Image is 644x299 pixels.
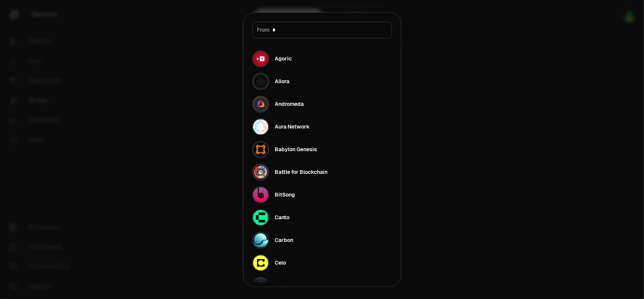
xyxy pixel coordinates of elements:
button: Comdex LogoComdex [248,274,397,297]
img: Allora Logo [252,73,269,90]
div: Carbon [275,236,294,244]
button: Babylon Genesis LogoBabylon Genesis [248,138,397,161]
button: BitSong LogoBitSong [248,183,397,206]
div: Celo [275,259,286,266]
span: From [257,26,270,34]
button: Celo LogoCelo [248,251,397,274]
div: Canto [275,214,290,221]
button: Agoric LogoAgoric [248,47,397,70]
img: Aura Network Logo [252,118,269,135]
div: Allora [275,77,290,85]
button: Battle for Blockchain LogoBattle for Blockchain [248,161,397,183]
img: Celo Logo [252,254,269,271]
img: Andromeda Logo [252,96,269,112]
div: Aura Network [275,123,310,130]
div: Comdex [275,282,296,289]
img: Canto Logo [252,209,269,226]
div: Babylon Genesis [275,146,317,153]
img: Babylon Genesis Logo [252,141,269,158]
button: Aura Network LogoAura Network [248,115,397,138]
button: Carbon LogoCarbon [248,229,397,251]
img: Comdex Logo [252,277,269,294]
div: Andromeda [275,100,304,108]
button: Andromeda LogoAndromeda [248,93,397,115]
img: Battle for Blockchain Logo [252,164,269,180]
div: Agoric [275,55,292,62]
button: Allora LogoAllora [248,70,397,93]
div: BitSong [275,191,295,198]
div: Battle for Blockchain [275,168,328,176]
button: Canto LogoCanto [248,206,397,229]
img: BitSong Logo [252,186,269,203]
img: Carbon Logo [252,232,269,248]
img: Agoric Logo [252,50,269,67]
